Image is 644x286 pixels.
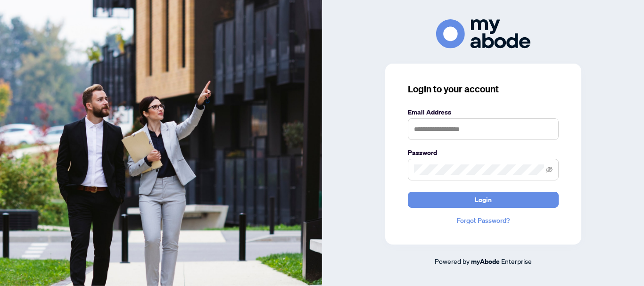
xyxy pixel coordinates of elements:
label: Email Address [408,107,559,117]
h3: Login to your account [408,82,559,96]
span: Enterprise [501,257,532,265]
span: eye-invisible [546,166,553,173]
a: Forgot Password? [408,215,559,226]
a: myAbode [471,256,500,267]
span: Login [475,192,492,207]
span: Powered by [435,257,470,265]
img: ma-logo [436,19,530,48]
label: Password [408,147,559,158]
button: Login [408,192,559,208]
